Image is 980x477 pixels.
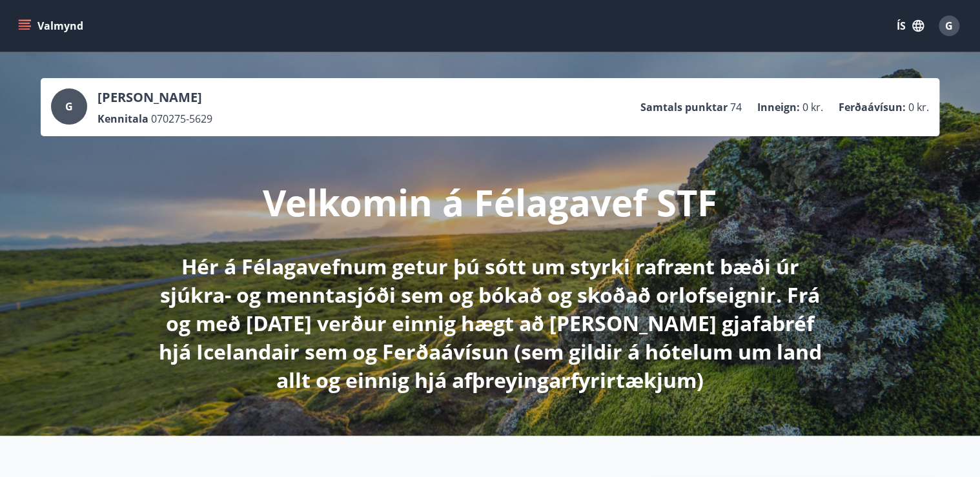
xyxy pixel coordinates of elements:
[945,19,953,33] span: G
[730,100,742,114] span: 74
[263,178,717,227] p: Velkomin á Félagavef STF
[97,112,148,126] p: Kennitala
[149,252,831,394] p: Hér á Félagavefnum getur þú sótt um styrki rafrænt bæði úr sjúkra- og menntasjóði sem og bókað og...
[97,88,212,107] p: [PERSON_NAME]
[908,100,929,114] span: 0 kr.
[15,14,88,37] button: menu
[839,100,906,114] p: Ferðaávísun :
[640,100,728,114] p: Samtals punktar
[65,99,73,114] span: G
[890,14,931,37] button: ÍS
[934,10,965,41] button: G
[151,112,212,126] span: 070275-5629
[757,100,800,114] p: Inneign :
[802,100,823,114] span: 0 kr.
